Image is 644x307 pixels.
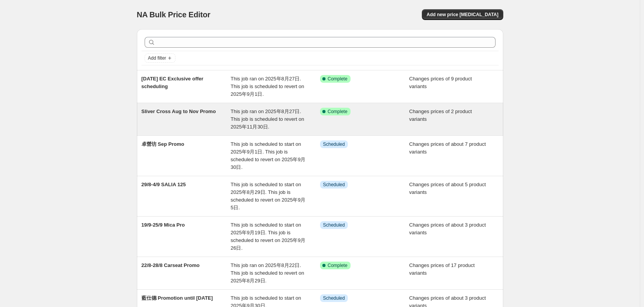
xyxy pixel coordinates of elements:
span: 卓營坊 Sep Promo [142,141,184,147]
span: 29/8-4/9 SALIA 125 [142,182,186,187]
button: Add new price [MEDICAL_DATA] [422,9,503,20]
span: Changes prices of 9 product variants [409,76,472,89]
span: Changes prices of about 5 product variants [409,182,486,195]
button: Add filter [145,53,175,63]
span: Complete [328,108,347,115]
span: This job ran on 2025年8月27日. This job is scheduled to revert on 2025年9月1日. [231,76,304,97]
span: Scheduled [323,295,345,301]
span: This job ran on 2025年8月22日. This job is scheduled to revert on 2025年8月29日. [231,262,304,284]
span: This job ran on 2025年8月27日. This job is scheduled to revert on 2025年11月30日. [231,108,304,130]
span: Scheduled [323,222,345,228]
span: Add filter [148,55,166,61]
span: Changes prices of about 7 product variants [409,141,486,155]
span: Changes prices of about 3 product variants [409,222,486,235]
span: This job is scheduled to start on 2025年9月19日. This job is scheduled to revert on 2025年9月26日. [231,222,305,251]
span: Complete [328,262,347,269]
span: NA Bulk Price Editor [137,10,211,19]
span: Changes prices of 17 product variants [409,262,475,276]
span: This job is scheduled to start on 2025年8月29日. This job is scheduled to revert on 2025年9月5日. [231,182,305,210]
span: 藍仕德 Promotion until [DATE] [142,295,213,301]
span: Changes prices of 2 product variants [409,108,472,122]
span: Scheduled [323,182,345,188]
span: 22/8-28/8 Carseat Promo [142,262,200,268]
span: This job is scheduled to start on 2025年9月1日. This job is scheduled to revert on 2025年9月30日. [231,141,305,170]
span: 19/9-25/9 Mica Pro [142,222,185,228]
span: [DATE] EC Exclusive offer scheduling [142,76,204,89]
span: Sliver Cross Aug to Nov Promo [142,108,216,114]
span: Add new price [MEDICAL_DATA] [427,12,498,18]
span: Complete [328,76,347,82]
span: Scheduled [323,141,345,147]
